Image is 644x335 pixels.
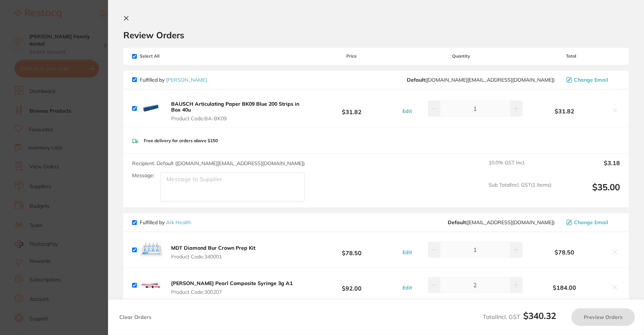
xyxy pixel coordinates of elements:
span: Price [303,54,400,59]
b: Default [407,77,425,83]
b: $92.00 [303,278,400,292]
span: Total [522,54,620,59]
span: Product Code: 300207 [171,289,293,295]
b: [PERSON_NAME] Pearl Composite Syringe 3g A1 [171,280,293,287]
span: 10.0 % GST Incl. [489,160,551,176]
b: $31.82 [522,108,607,114]
span: Change Email [574,219,608,225]
button: Change Email [564,77,620,83]
button: [PERSON_NAME] Pearl Composite Syringe 3g A1 Product Code:300207 [169,280,295,295]
span: Recipient: Default ( [DOMAIN_NAME][EMAIL_ADDRESS][DOMAIN_NAME] ) [132,160,305,167]
button: Change Email [564,219,620,226]
output: $3.18 [557,160,620,176]
span: cch@arkhealth.com.au [448,219,555,225]
a: Ark Health [166,219,191,226]
button: Edit [400,249,414,256]
img: cHoyNjB3Zg [140,97,163,120]
span: Sub Total Incl. GST ( 1 Items) [489,182,551,202]
p: Free delivery for orders above $150 [144,138,218,143]
button: Edit [400,108,414,114]
b: $78.50 [303,243,400,257]
p: Fulfilled by [140,77,207,83]
b: BAUSCH Articulating Paper BK09 Blue 200 Strips in Box 40u [171,101,299,113]
h2: Review Orders [123,30,629,40]
b: Default [448,219,466,226]
img: Ymhpamh2aQ [140,238,163,261]
b: $31.82 [303,102,400,115]
span: Change Email [574,77,608,83]
button: MDT Diamond Bur Crown Prep Kit Product Code:340001 [169,245,258,260]
b: $78.50 [522,249,607,256]
p: Fulfilled by [140,219,191,225]
a: [PERSON_NAME] [166,77,207,83]
span: Product Code: 340001 [171,254,255,260]
span: Total Incl. GST [483,313,556,320]
button: Clear Orders [117,308,154,326]
b: $184.00 [522,284,607,291]
button: Preview Orders [571,308,635,326]
b: MDT Diamond Bur Crown Prep Kit [171,245,255,251]
button: Edit [400,284,414,291]
label: Message: [132,172,154,179]
output: $35.00 [557,182,620,202]
span: Select All [132,54,205,59]
img: b3M4cGJyZg [140,273,163,297]
b: $340.32 [523,310,556,321]
button: BAUSCH Articulating Paper BK09 Blue 200 Strips in Box 40u Product Code:BA-BK09 [169,101,303,122]
span: Product Code: BA-BK09 [171,116,301,121]
span: Quantity [400,54,522,59]
span: customer.care@henryschein.com.au [407,77,555,83]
